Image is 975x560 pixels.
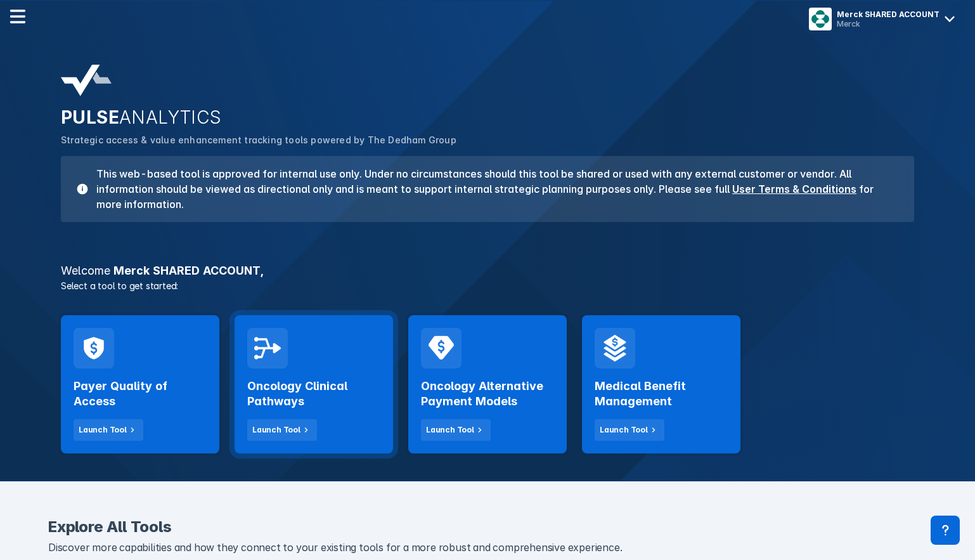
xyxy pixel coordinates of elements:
[74,379,207,409] h2: Payer Quality of Access
[51,8,223,25] img: logo
[53,279,922,292] p: Select a tool to get started:
[421,419,491,441] button: Launch Tool
[61,107,914,128] h2: PULSE
[119,107,222,128] span: ANALYTICS
[595,379,728,409] h2: Medical Benefit Management
[426,424,474,436] div: Launch Tool
[235,315,393,453] a: Oncology Clinical PathwaysLaunch Tool
[74,419,143,441] button: Launch Tool
[600,424,648,436] div: Launch Tool
[61,65,112,96] img: pulse-analytics-logo
[837,19,939,29] div: Merck
[247,419,317,441] button: Launch Tool
[408,315,567,453] a: Oncology Alternative Payment ModelsLaunch Tool
[61,315,219,453] a: Payer Quality of AccessLaunch Tool
[48,540,927,556] p: Discover more capabilities and how they connect to your existing tools for a more robust and comp...
[582,315,740,453] a: Medical Benefit ManagementLaunch Tool
[732,183,856,195] a: User Terms & Conditions
[252,424,300,436] div: Launch Tool
[421,379,554,409] h2: Oncology Alternative Payment Models
[931,516,960,545] div: Contact Support
[10,9,25,24] img: menu--horizontal.svg
[837,10,939,19] div: Merck SHARED ACCOUNT
[53,265,922,277] h3: Merck SHARED ACCOUNT ,
[61,264,110,277] span: Welcome
[811,10,829,28] img: menu button
[48,519,927,535] h2: Explore All Tools
[247,379,380,409] h2: Oncology Clinical Pathways
[61,133,914,147] p: Strategic access & value enhancement tracking tools powered by The Dedham Group
[595,419,664,441] button: Launch Tool
[79,424,127,436] div: Launch Tool
[89,166,899,212] h3: This web-based tool is approved for internal use only. Under no circumstances should this tool be...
